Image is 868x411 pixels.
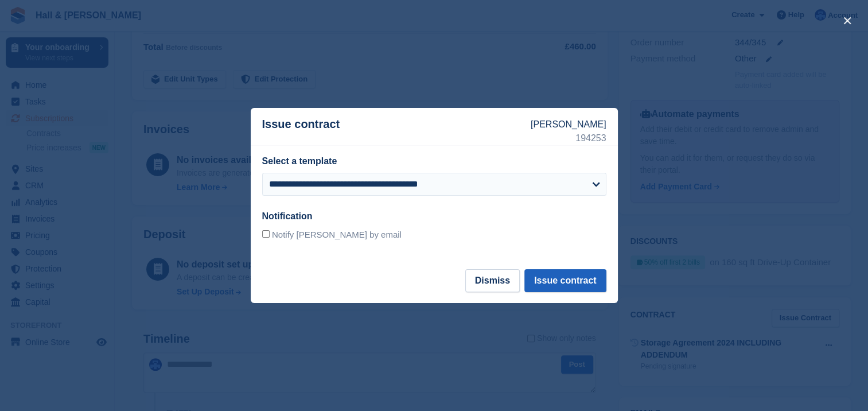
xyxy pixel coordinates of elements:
[838,11,857,30] button: close
[524,269,606,292] button: Issue contract
[262,230,270,238] input: Notify [PERSON_NAME] by email
[272,230,402,239] span: Notify [PERSON_NAME] by email
[262,118,531,145] p: Issue contract
[531,131,606,145] p: 194253
[531,118,606,131] p: [PERSON_NAME]
[262,156,337,166] label: Select a template
[465,269,520,292] button: Dismiss
[262,211,313,221] label: Notification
